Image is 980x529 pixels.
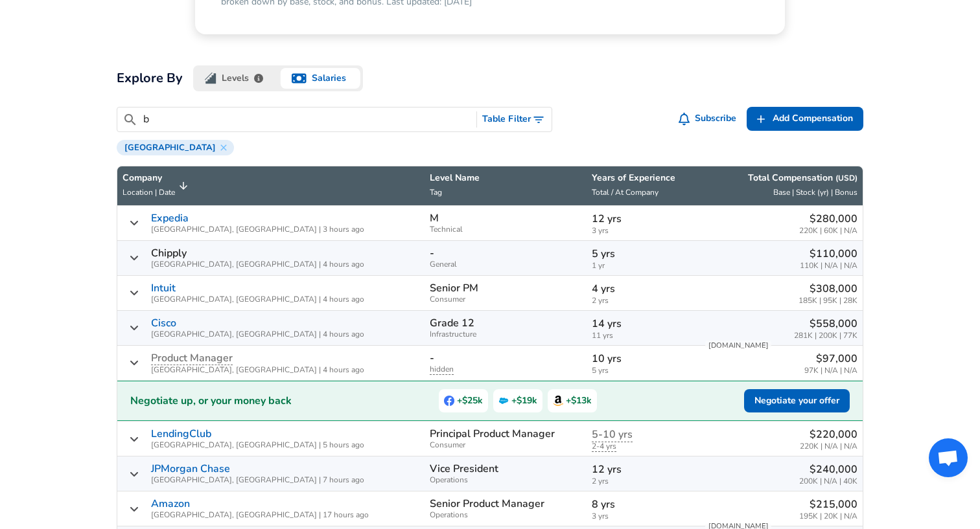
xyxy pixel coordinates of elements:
span: 3 yrs [592,512,694,521]
a: Cisco [151,317,176,329]
p: Level Name [430,172,581,185]
span: 195K | 20K | N/A [799,512,857,521]
span: 3 yrs [592,227,694,235]
a: JPMorgan Chase [151,463,230,475]
span: 281K | 200K | 77K [794,332,857,340]
p: $215,000 [799,497,857,512]
p: - [430,352,434,364]
p: Vice President [430,463,498,475]
a: Amazon [151,498,190,510]
div: [GEOGRAPHIC_DATA] [117,140,234,155]
button: levels.fyi logoLevels [193,65,278,91]
a: Intuit [151,282,176,294]
p: $97,000 [804,351,857,366]
span: +$19k [493,389,542,412]
span: [GEOGRAPHIC_DATA], [GEOGRAPHIC_DATA] | 7 hours ago [151,476,364,484]
span: 11 yrs [592,332,694,340]
span: Location | Date [122,187,175,197]
span: 2 yrs [592,297,694,305]
span: [GEOGRAPHIC_DATA], [GEOGRAPHIC_DATA] | 3 hours ago [151,225,364,234]
p: Chipply [151,247,187,259]
span: 2 yrs [592,477,694,486]
p: $110,000 [800,246,857,262]
span: 220K | 60K | N/A [799,227,857,235]
button: Subscribe [676,107,742,131]
span: [GEOGRAPHIC_DATA], [GEOGRAPHIC_DATA] | 17 hours ago [151,511,369,519]
p: Total Compensation [748,172,857,185]
span: [GEOGRAPHIC_DATA], [GEOGRAPHIC_DATA] | 4 hours ago [151,366,364,374]
span: +$13k [548,389,597,412]
p: $240,000 [799,462,857,477]
button: salaries [278,65,363,91]
a: Negotiate up, or your money backFacebook+$25kSalesforce+$19kAmazon+$13kNegotiate your offer [117,381,863,422]
span: Total / At Company [592,187,659,197]
span: [GEOGRAPHIC_DATA], [GEOGRAPHIC_DATA] | 5 hours ago [151,441,364,449]
span: 220K | N/A | N/A [800,442,857,451]
span: Operations [430,476,581,484]
span: Operations [430,511,581,519]
h2: Negotiate up, or your money back [130,393,292,409]
span: years of experience for this data point is hidden until there are more submissions. Submit your s... [592,441,616,452]
span: Negotiate your offer [754,393,839,409]
p: Senior PM [430,282,478,294]
span: CompanyLocation | Date [122,172,192,200]
span: 97K | N/A | N/A [804,366,857,375]
p: 5 yrs [592,246,694,262]
span: company info for this data point is hidden until there are more submissions. Submit your salary a... [151,352,233,365]
p: $308,000 [799,281,857,297]
a: Add Compensation [747,107,863,131]
span: 1 yr [592,262,694,270]
p: $220,000 [800,427,857,442]
span: 185K | 95K | 28K [799,297,857,305]
span: focus tag for this data point is hidden until there are more submissions. Submit your salary anon... [430,364,454,375]
span: [GEOGRAPHIC_DATA], [GEOGRAPHIC_DATA] | 4 hours ago [151,295,364,304]
p: 4 yrs [592,281,694,297]
span: Consumer [430,295,581,304]
span: 110K | N/A | N/A [800,262,857,270]
span: Total Compensation (USD) Base | Stock (yr) | Bonus [704,172,857,200]
span: Tag [430,187,442,197]
p: - [430,247,434,259]
span: years at company for this data point is hidden until there are more submissions. Submit your sala... [592,427,633,442]
span: Add Compensation [773,111,853,127]
p: Years of Experience [592,172,694,185]
span: 200K | N/A | 40K [799,477,857,486]
button: (USD) [835,173,857,184]
p: M [430,212,439,224]
span: 5 yrs [592,366,694,375]
span: Product Manager [151,351,233,365]
button: Negotiate your offer [744,389,850,413]
p: 8 yrs [592,497,694,512]
span: Technical [430,225,581,234]
h2: Explore By [117,68,183,89]
span: [GEOGRAPHIC_DATA], [GEOGRAPHIC_DATA] | 4 hours ago [151,260,364,269]
p: Senior Product Manager [430,498,544,510]
p: Grade 12 [430,317,474,329]
img: Salesforce [498,396,509,406]
span: Infrastructure [430,330,581,339]
p: 12 yrs [592,462,694,477]
img: Facebook [444,396,454,406]
span: [GEOGRAPHIC_DATA], [GEOGRAPHIC_DATA] | 4 hours ago [151,330,364,339]
button: Toggle Search Filters [477,107,552,131]
img: levels.fyi logo [205,73,216,84]
span: Base | Stock (yr) | Bonus [773,187,857,197]
span: Consumer [430,441,581,449]
span: General [430,260,581,269]
span: [GEOGRAPHIC_DATA] [119,142,221,153]
p: Principal Product Manager [430,428,555,440]
p: $558,000 [794,316,857,332]
p: Company [122,172,175,185]
div: Open chat [929,438,968,477]
p: 12 yrs [592,211,694,227]
a: LendingClub [151,428,211,440]
img: Amazon [553,396,563,406]
input: Search City, Tag, Etc [143,111,471,128]
p: 10 yrs [592,351,694,366]
p: $280,000 [799,211,857,227]
span: +$25k [439,389,488,412]
p: 14 yrs [592,316,694,332]
a: Expedia [151,212,189,224]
